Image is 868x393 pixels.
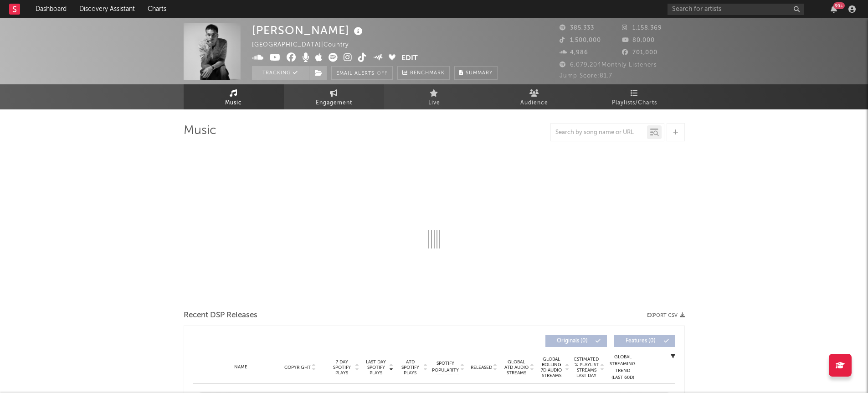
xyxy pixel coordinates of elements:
span: 701,000 [622,50,657,56]
span: Copyright [284,365,311,370]
a: Audience [484,84,585,109]
span: ATD Spotify Plays [398,359,422,376]
button: Export CSV [647,313,685,318]
div: [PERSON_NAME] [252,23,365,38]
a: Benchmark [397,66,450,80]
div: Global Streaming Trend (Last 60D) [609,354,637,381]
span: 7 Day Spotify Plays [330,359,354,376]
span: Live [428,98,440,109]
span: Summary [466,71,493,76]
span: 6,079,204 Monthly Listeners [560,62,657,68]
input: Search by song name or URL [551,129,647,136]
button: Tracking [252,66,309,80]
div: Name [211,364,271,371]
a: Live [384,84,484,109]
span: Recent DSP Releases [184,310,257,321]
span: Jump Score: 81.7 [560,73,612,79]
span: Benchmark [410,68,445,79]
span: Playlists/Charts [612,98,657,109]
input: Search for artists [668,4,804,15]
button: Features(0) [614,335,675,347]
span: Global Rolling 7D Audio Streams [539,357,564,378]
a: Music [184,84,284,109]
div: 99 + [833,2,845,9]
span: Global ATD Audio Streams [504,359,529,376]
button: Email AlertsOff [331,66,393,80]
button: Originals(0) [545,335,607,347]
span: 1,500,000 [560,37,601,43]
span: 385,333 [560,25,594,31]
button: Summary [454,66,498,80]
span: Spotify Popularity [432,360,459,374]
button: Edit [401,53,418,64]
div: [GEOGRAPHIC_DATA] | Country [252,40,359,51]
button: 99+ [831,5,837,13]
span: Released [471,365,492,370]
span: Music [225,98,242,109]
span: Engagement [316,98,352,109]
span: Last Day Spotify Plays [364,359,388,376]
span: 1,158,369 [622,25,662,31]
a: Engagement [284,84,384,109]
span: Audience [520,98,548,109]
span: Features ( 0 ) [620,338,662,344]
span: 80,000 [622,37,655,43]
a: Playlists/Charts [585,84,685,109]
span: Estimated % Playlist Streams Last Day [574,357,599,378]
em: Off [377,71,388,76]
span: 4,986 [560,50,588,56]
span: Originals ( 0 ) [551,338,593,344]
